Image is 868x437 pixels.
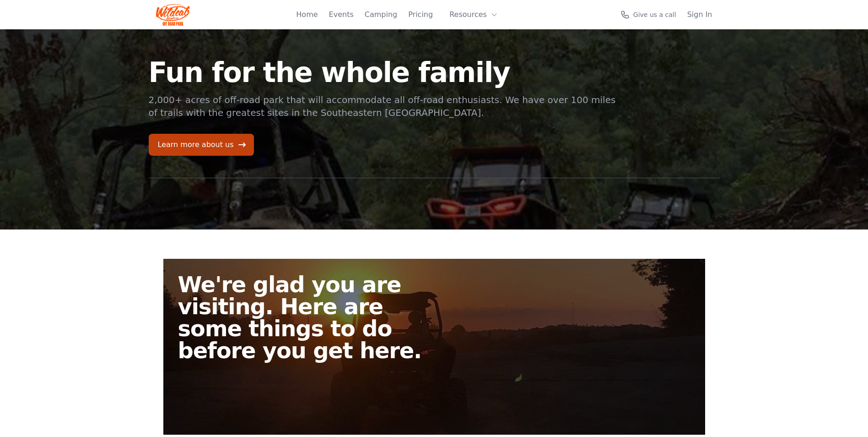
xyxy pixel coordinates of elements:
[408,9,433,20] a: Pricing
[620,10,676,19] a: Give us a call
[329,9,354,20] a: Events
[156,4,190,26] img: Wildcat Logo
[178,273,442,361] h2: We're glad you are visiting. Here are some things to do before you get here.
[149,59,617,86] h1: Fun for the whole family
[365,9,397,20] a: Camping
[296,9,318,20] a: Home
[149,93,617,119] p: 2,000+ acres of off-road park that will accommodate all off-road enthusiasts. We have over 100 mi...
[687,9,712,20] a: Sign In
[633,10,676,19] span: Give us a call
[149,134,254,156] a: Learn more about us
[444,5,503,24] button: Resources
[163,259,705,435] a: We're glad you are visiting. Here are some things to do before you get here.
